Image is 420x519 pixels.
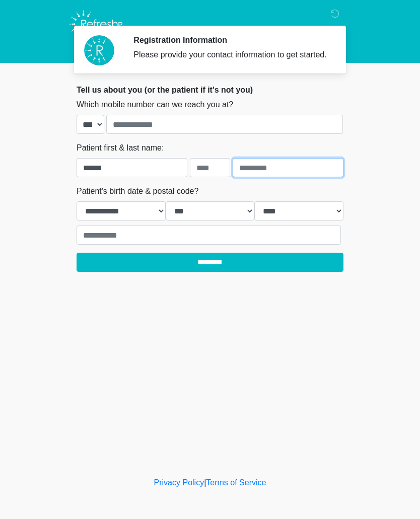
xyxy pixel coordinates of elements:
label: Which mobile number can we reach you at? [77,99,233,111]
img: Refresh RX Logo [66,8,127,41]
div: Please provide your contact information to get started. [133,49,328,61]
label: Patient's birth date & postal code? [77,185,198,197]
a: Privacy Policy [154,478,204,487]
label: Patient first & last name: [77,142,164,154]
a: | [204,478,206,487]
img: Agent Avatar [84,35,114,65]
a: Terms of Service [206,478,266,487]
h2: Tell us about you (or the patient if it's not you) [77,85,343,95]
